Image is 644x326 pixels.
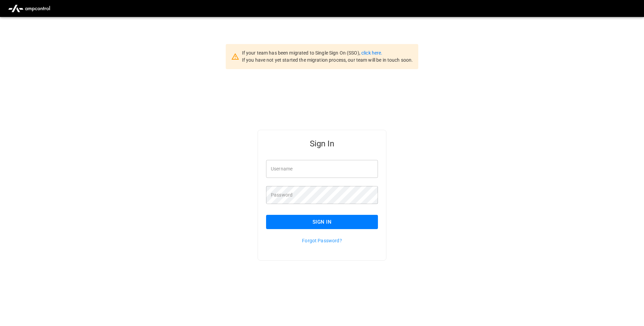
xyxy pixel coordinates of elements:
[266,138,378,149] h5: Sign In
[242,50,361,56] span: If your team has been migrated to Single Sign On (SSO),
[266,215,378,229] button: Sign In
[5,2,53,15] img: ampcontrol.io logo
[266,237,378,244] p: Forgot Password?
[361,50,382,56] a: click here.
[242,57,413,63] span: If you have not yet started the migration process, our team will be in touch soon.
